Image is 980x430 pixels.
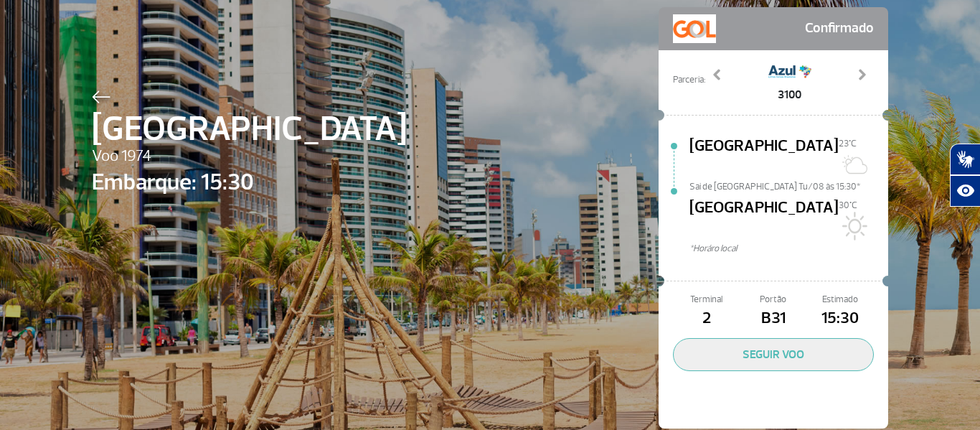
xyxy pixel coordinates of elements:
[673,338,874,371] button: SEGUIR VOO
[92,165,407,200] span: Embarque: 15:30
[950,144,980,207] div: Plugin de acessibilidade da Hand Talk.
[673,293,740,307] span: Terminal
[805,14,874,43] span: Confirmado
[839,212,867,240] img: Sol
[673,307,740,331] span: 2
[689,196,839,242] span: [GEOGRAPHIC_DATA]
[92,103,407,155] span: [GEOGRAPHIC_DATA]
[807,307,874,331] span: 15:30
[768,86,811,103] span: 3100
[740,293,806,307] span: Portão
[689,134,839,180] span: [GEOGRAPHIC_DATA]
[839,138,857,149] span: 23°C
[839,150,867,179] img: Sol com muitas nuvens
[839,200,857,211] span: 30°C
[689,180,888,190] span: Sai de [GEOGRAPHIC_DATA] Tu/08 às 15:30*
[807,293,874,307] span: Estimado
[689,242,888,256] span: *Horáro local
[740,307,806,331] span: B31
[950,144,980,175] button: Abrir tradutor de língua de sinais.
[92,144,407,169] span: Voo 1974
[673,73,705,87] span: Parceria:
[950,175,980,207] button: Abrir recursos assistivos.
